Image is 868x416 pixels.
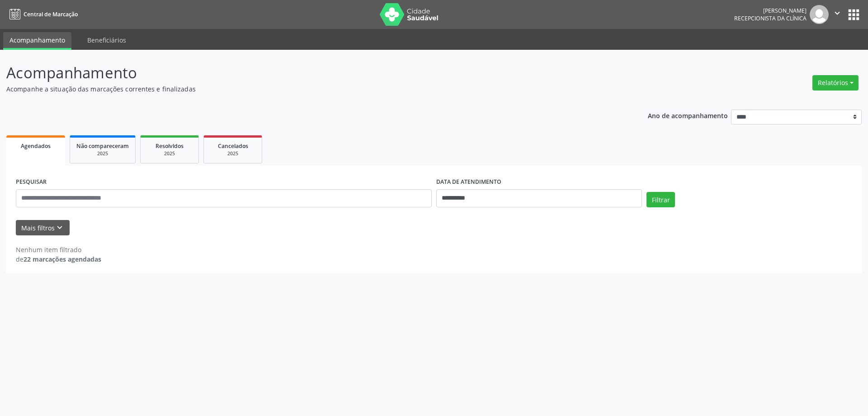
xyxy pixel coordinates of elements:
p: Acompanhe a situação das marcações correntes e finalizadas [6,84,605,94]
a: Central de Marcação [6,7,78,22]
a: Acompanhamento [3,32,71,50]
span: Agendados [21,142,51,150]
div: 2025 [210,150,255,157]
div: [PERSON_NAME] [734,7,807,14]
span: Recepcionista da clínica [734,14,807,22]
label: DATA DE ATENDIMENTO [436,175,501,189]
a: Beneficiários [81,32,132,48]
span: Cancelados [218,142,248,150]
span: Central de Marcação [24,10,78,18]
div: de [16,254,101,264]
label: PESQUISAR [16,175,47,189]
i:  [832,8,842,18]
span: Resolvidos [156,142,184,150]
span: Não compareceram [76,142,129,150]
button: Mais filtroskeyboard_arrow_down [16,220,70,236]
button: Relatórios [812,75,859,91]
strong: 22 marcações agendadas [24,255,101,263]
div: 2025 [76,150,129,157]
button: apps [846,7,862,23]
div: 2025 [147,150,192,157]
button:  [829,5,846,24]
i: keyboard_arrow_down [55,223,65,233]
p: Ano de acompanhamento [648,110,728,121]
p: Acompanhamento [6,62,605,84]
button: Filtrar [646,192,675,207]
img: img [810,5,829,24]
div: Nenhum item filtrado [16,245,101,254]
